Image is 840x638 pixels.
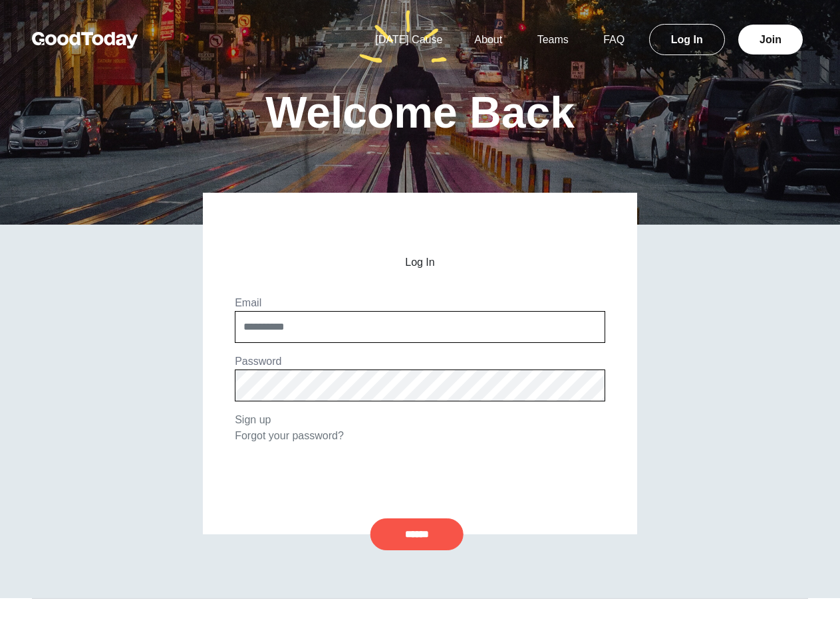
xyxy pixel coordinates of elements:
[235,356,281,367] label: Password
[738,25,803,54] a: Join
[265,90,575,134] h1: Welcome Back
[359,34,458,45] a: [DATE] Cause
[649,24,725,55] a: Log In
[521,34,585,45] a: Teams
[32,32,138,49] img: GoodToday
[235,257,605,268] h2: Log In
[587,34,640,45] a: FAQ
[235,414,271,425] a: Sign up
[235,430,344,441] a: Forgot your password?
[235,297,261,308] label: Email
[458,34,518,45] a: About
